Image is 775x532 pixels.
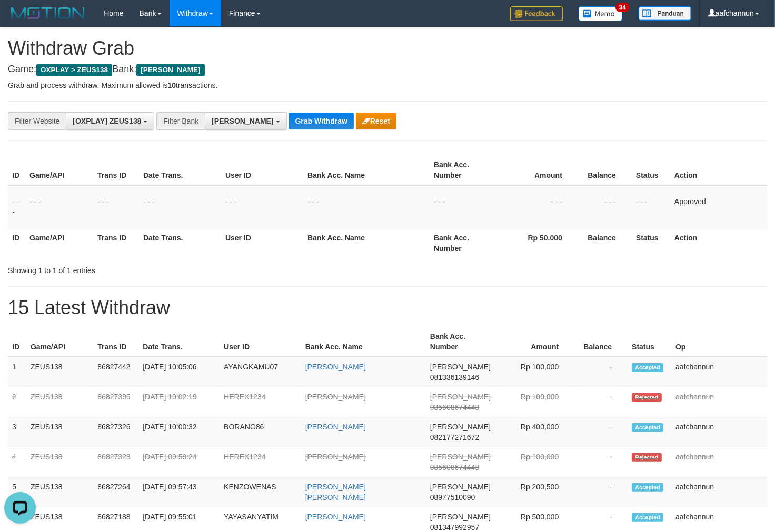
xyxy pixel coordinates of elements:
th: Bank Acc. Number [430,155,498,185]
a: [PERSON_NAME] [PERSON_NAME] [305,483,366,501]
td: - - - [8,185,25,228]
span: Accepted [632,423,663,432]
td: - [574,387,628,417]
td: - [574,477,628,507]
th: ID [8,228,25,258]
td: 86827442 [93,357,138,387]
td: [DATE] 10:02:19 [138,387,220,417]
img: MOTION_logo.png [8,5,88,21]
td: [DATE] 09:59:24 [138,447,220,477]
th: Status [628,327,671,357]
th: Game/API [26,327,93,357]
td: 1 [8,357,26,387]
td: 5 [8,477,26,507]
td: 2 [8,387,26,417]
td: - [574,357,628,387]
strong: 10 [167,81,176,89]
span: [PERSON_NAME] [212,117,273,125]
td: [DATE] 10:05:06 [138,357,220,387]
th: Balance [578,155,632,185]
td: ZEUS138 [26,477,93,507]
span: [PERSON_NAME] [430,363,491,371]
td: 4 [8,447,26,477]
td: 86827395 [93,387,138,417]
td: Rp 100,000 [495,387,574,417]
th: User ID [221,228,303,258]
td: - - - [498,185,578,228]
th: Trans ID [93,327,138,357]
button: [OXPLAY] ZEUS138 [66,112,154,130]
span: [PERSON_NAME] [136,64,204,76]
th: Date Trans. [139,155,221,185]
td: - [574,447,628,477]
span: [OXPLAY] ZEUS138 [73,117,141,125]
span: Copy 081347992957 to clipboard [430,523,479,531]
th: Game/API [25,155,93,185]
a: [PERSON_NAME] [305,423,366,431]
td: Rp 400,000 [495,417,574,447]
td: Approved [670,185,767,228]
span: 34 [615,3,630,12]
h1: 15 Latest Withdraw [8,297,767,318]
td: 3 [8,417,26,447]
td: 86827323 [93,447,138,477]
td: aafchannun [671,447,767,477]
td: ZEUS138 [26,447,93,477]
td: Rp 200,500 [495,477,574,507]
img: panduan.png [639,6,691,21]
th: Bank Acc. Name [301,327,426,357]
span: OXPLAY > ZEUS138 [36,64,112,76]
a: [PERSON_NAME] [305,393,366,401]
button: [PERSON_NAME] [205,112,286,130]
th: Op [671,327,767,357]
td: - - - [430,185,498,228]
th: Balance [574,327,628,357]
th: Bank Acc. Number [430,228,498,258]
h4: Game: Bank: [8,64,767,75]
td: aafchannun [671,357,767,387]
th: Rp 50.000 [498,228,578,258]
a: [PERSON_NAME] [305,513,366,521]
td: HEREX1234 [220,447,301,477]
td: - - - [139,185,221,228]
th: Balance [578,228,632,258]
td: AYANGKAMU07 [220,357,301,387]
button: Open LiveChat chat widget [4,4,36,36]
td: aafchannun [671,477,767,507]
a: [PERSON_NAME] [305,453,366,461]
td: Rp 100,000 [495,357,574,387]
span: [PERSON_NAME] [430,453,491,461]
td: KENZOWENAS [220,477,301,507]
td: aafchannun [671,417,767,447]
td: BORANG86 [220,417,301,447]
td: aafchannun [671,387,767,417]
th: Status [632,155,670,185]
th: ID [8,327,26,357]
th: Game/API [25,228,93,258]
td: - - - [632,185,670,228]
th: Date Trans. [138,327,220,357]
th: Bank Acc. Name [303,155,430,185]
span: Accepted [632,363,663,372]
td: HEREX1234 [220,387,301,417]
td: ZEUS138 [26,417,93,447]
td: - [574,417,628,447]
span: [PERSON_NAME] [430,423,491,431]
img: Button%20Memo.svg [579,6,623,21]
button: Reset [356,113,396,129]
h1: Withdraw Grab [8,38,767,59]
span: Copy 082177271672 to clipboard [430,433,479,441]
td: - - - [93,185,139,228]
span: [PERSON_NAME] [430,483,491,491]
th: Bank Acc. Name [303,228,430,258]
img: Feedback.jpg [510,6,563,21]
th: Trans ID [93,228,139,258]
span: [PERSON_NAME] [430,393,491,401]
th: ID [8,155,25,185]
p: Grab and process withdraw. Maximum allowed is transactions. [8,80,767,91]
div: Filter Website [8,112,66,130]
span: Copy 085608674448 to clipboard [430,463,479,471]
td: [DATE] 09:57:43 [138,477,220,507]
td: ZEUS138 [26,387,93,417]
td: 86827326 [93,417,138,447]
